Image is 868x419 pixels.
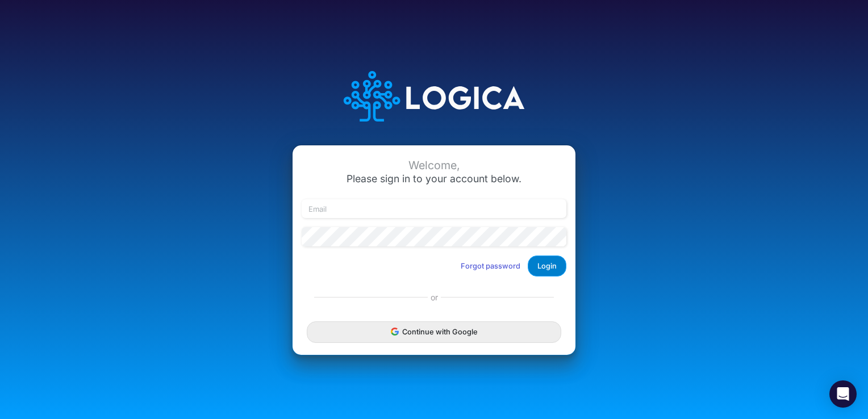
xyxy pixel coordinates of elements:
[307,321,561,342] button: Continue with Google
[829,380,857,408] div: Open Intercom Messenger
[302,159,566,172] div: Welcome,
[347,173,521,185] span: Please sign in to your account below.
[453,257,528,275] button: Forgot password
[528,255,566,276] button: Login
[302,199,566,219] input: Email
